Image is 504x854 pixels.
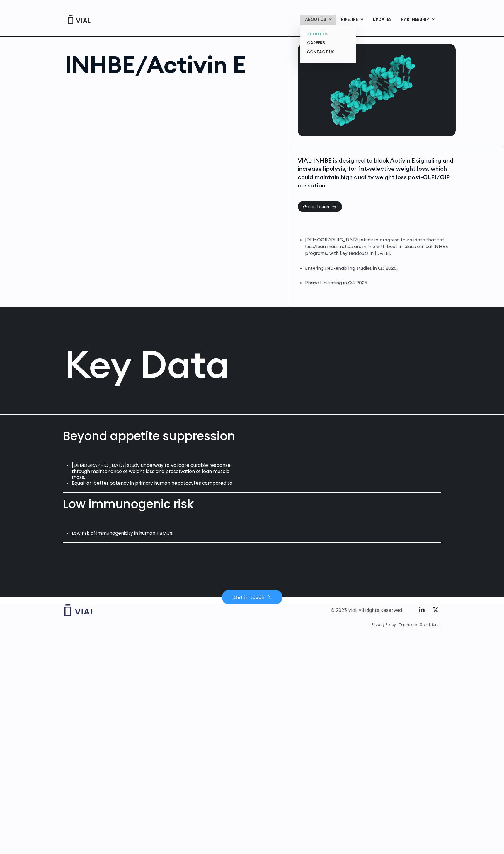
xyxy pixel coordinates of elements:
[298,156,454,190] div: VIAL-INHBE is designed to block Activin E signaling and increase lipolysis, for fat-selective wei...
[399,622,440,627] a: Terms and Conditions
[63,496,441,513] div: Low immunogenic risk
[302,30,354,39] a: ABOUT US
[331,607,402,614] div: © 2025 Vial. All Rights Reserved
[64,345,440,383] h2: Key Data
[72,480,238,492] li: Equal-or-better potency in primary human hepatocytes compared to clinical programs.
[396,15,439,25] a: PARTNERSHIPMenu Toggle
[368,15,396,25] a: UPDATES
[72,530,238,536] li: Low risk of immunogenicity in human PBMCs.
[336,15,368,25] a: PIPELINEMenu Toggle
[65,53,284,76] h1: INHBE/Activin E
[234,595,265,599] span: Get in touch
[372,622,396,627] a: Privacy Policy
[305,265,454,271] li: Entering IND-enabling studies in Q3 2025.
[67,15,91,24] img: Vial Logo
[222,590,282,604] a: Get in touch
[298,201,342,212] a: Get in touch
[64,604,94,616] img: Vial logo wih "Vial" spelled out
[302,47,354,57] a: CONTACT US
[63,428,441,445] div: Beyond appetite suppression
[303,204,329,209] span: Get in touch
[305,236,454,257] li: [DEMOGRAPHIC_DATA] study in progress to validate that fat loss/lean mass ratios are in line with ...
[300,15,336,25] a: ABOUT USMenu Toggle
[72,462,238,480] li: [DEMOGRAPHIC_DATA] study underway to validate durable response through maintenance of weight loss...
[305,279,454,286] li: Phase I initiating in Q4 2025.
[302,38,354,47] a: CAREERS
